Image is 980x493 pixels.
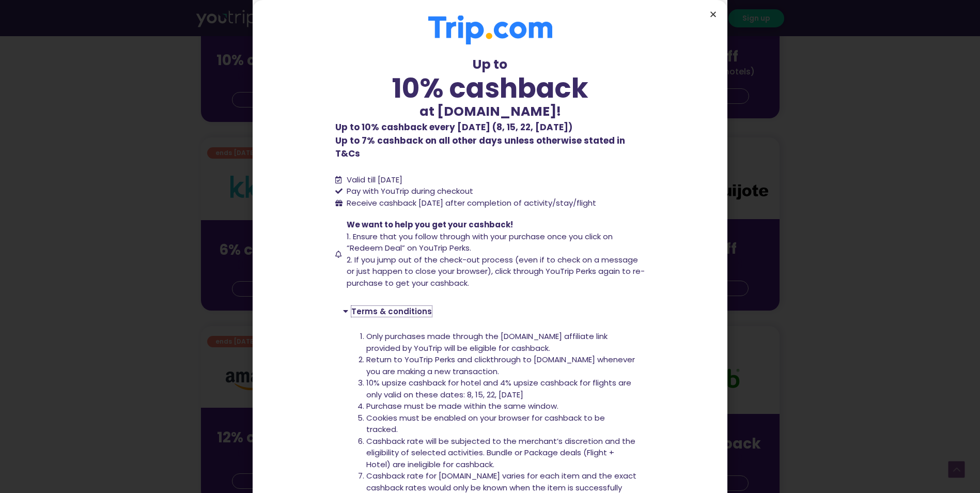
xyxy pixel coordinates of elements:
[335,74,645,102] div: 10% cashback
[366,354,637,377] li: Return to YouTrip Perks and clickthrough to [DOMAIN_NAME] whenever you are making a new transaction.
[366,400,637,412] li: Purchase must be made within the same window.
[709,10,717,18] a: Close
[347,231,613,254] span: 1. Ensure that you follow through with your purchase once you click on “Redeem Deal” on YouTrip P...
[335,299,645,323] div: Terms & conditions
[335,121,645,161] p: Up to 7% cashback on all other days unless otherwise stated in T&Cs
[366,436,637,471] li: Cashback rate will be subjected to the merchant’s discretion and the eligibility of selected acti...
[347,174,402,185] span: Valid till [DATE]
[347,254,645,288] span: 2. If you jump out of the check-out process (even if to check on a message or just happen to clos...
[366,331,637,354] li: Only purchases made through the [DOMAIN_NAME] affiliate link provided by YouTrip will be eligible...
[335,55,645,121] div: Up to at [DOMAIN_NAME]!
[351,306,432,317] a: Terms & conditions
[366,377,631,400] span: 10% upsize cashback for hotel and 4% upsize cashback for flights are only valid on these dates: 8...
[347,219,513,230] span: We want to help you get your cashback!
[366,412,637,436] li: Cookies must be enabled on your browser for cashback to be tracked.
[347,197,596,208] span: Receive cashback [DATE] after completion of activity/stay/flight
[344,186,473,197] span: Pay with YouTrip during checkout
[335,121,572,133] b: Up to 10% cashback every [DATE] (8, 15, 22, [DATE])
